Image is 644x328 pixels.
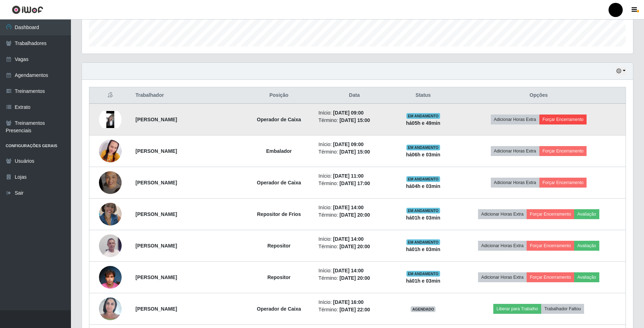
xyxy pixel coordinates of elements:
button: Adicionar Horas Extra [478,241,527,251]
strong: [PERSON_NAME] [135,117,177,122]
strong: Operador de Caixa [257,117,301,122]
button: Trabalhador Faltou [541,304,584,314]
button: Avaliação [574,209,599,219]
li: Início: [318,235,390,243]
button: Forçar Encerramento [527,209,574,219]
strong: há 01 h e 03 min [406,246,440,252]
strong: Repositor de Frios [257,211,301,217]
span: EM ANDAMENTO [406,113,440,119]
time: [DATE] 20:00 [339,212,370,218]
strong: Operador de Caixa [257,306,301,312]
li: Início: [318,267,390,274]
li: Término: [318,148,390,156]
img: 1757508553202.jpeg [99,162,122,203]
strong: há 06 h e 03 min [406,152,440,157]
th: Status [395,87,452,104]
li: Início: [318,299,390,306]
li: Início: [318,141,390,148]
time: [DATE] 14:00 [333,268,363,273]
img: 1705690307767.jpeg [99,294,122,324]
time: [DATE] 15:00 [339,117,370,123]
time: [DATE] 22:00 [339,307,370,312]
li: Início: [318,172,390,180]
img: 1741714811200.jpeg [99,230,122,261]
span: AGENDADO [411,306,435,312]
strong: [PERSON_NAME] [135,274,177,280]
img: 1752757807847.jpeg [99,262,122,292]
time: [DATE] 15:00 [339,149,370,155]
img: CoreUI Logo [12,5,43,14]
img: 1737655206181.jpeg [99,111,122,128]
button: Liberar para Trabalho [493,304,541,314]
button: Avaliação [574,241,599,251]
img: 1750528550016.jpeg [99,199,122,229]
time: [DATE] 17:00 [339,180,370,186]
th: Trabalhador [131,87,244,104]
strong: há 05 h e 49 min [406,120,440,126]
strong: [PERSON_NAME] [135,306,177,312]
time: [DATE] 14:00 [333,205,363,210]
button: Forçar Encerramento [539,115,587,124]
button: Adicionar Horas Extra [478,272,527,282]
li: Término: [318,211,390,219]
time: [DATE] 09:00 [333,141,363,147]
th: Opções [452,87,626,104]
strong: Repositor [267,274,290,280]
button: Forçar Encerramento [527,241,574,251]
time: [DATE] 14:00 [333,236,363,242]
li: Término: [318,180,390,187]
button: Forçar Encerramento [539,146,587,156]
time: [DATE] 09:00 [333,110,363,116]
button: Forçar Encerramento [527,272,574,282]
strong: há 04 h e 03 min [406,183,440,189]
th: Data [314,87,395,104]
strong: Embalador [266,148,292,154]
strong: há 01 h e 03 min [406,278,440,284]
span: EM ANDAMENTO [406,145,440,150]
time: [DATE] 20:00 [339,244,370,249]
strong: [PERSON_NAME] [135,211,177,217]
button: Adicionar Horas Extra [491,115,539,124]
li: Início: [318,204,390,211]
li: Término: [318,243,390,250]
span: EM ANDAMENTO [406,176,440,182]
strong: Operador de Caixa [257,180,301,185]
li: Início: [318,109,390,117]
strong: há 01 h e 03 min [406,215,440,221]
time: [DATE] 16:00 [333,299,363,305]
span: EM ANDAMENTO [406,208,440,213]
strong: [PERSON_NAME] [135,148,177,154]
li: Término: [318,274,390,282]
li: Término: [318,306,390,313]
button: Adicionar Horas Extra [491,146,539,156]
li: Término: [318,117,390,124]
img: 1722642287438.jpeg [99,127,122,175]
time: [DATE] 20:00 [339,275,370,281]
button: Adicionar Horas Extra [478,209,527,219]
button: Avaliação [574,272,599,282]
button: Adicionar Horas Extra [491,178,539,188]
button: Forçar Encerramento [539,178,587,188]
span: EM ANDAMENTO [406,239,440,245]
strong: [PERSON_NAME] [135,180,177,185]
span: EM ANDAMENTO [406,271,440,277]
strong: Repositor [267,243,290,249]
th: Posição [244,87,314,104]
time: [DATE] 11:00 [333,173,363,179]
strong: [PERSON_NAME] [135,243,177,249]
